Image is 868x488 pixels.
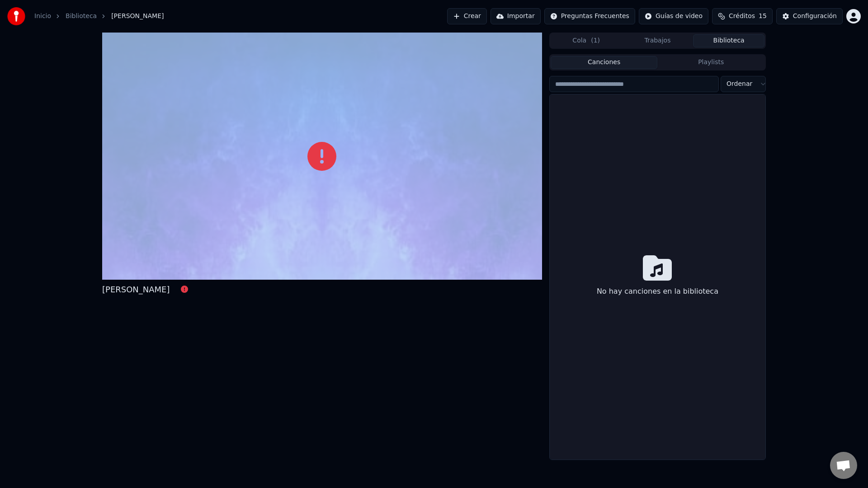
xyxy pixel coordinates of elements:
[729,12,755,21] span: Créditos
[111,12,164,21] span: [PERSON_NAME]
[447,8,487,24] button: Crear
[657,56,764,69] button: Playlists
[726,80,752,89] span: Ordenar
[759,12,767,21] span: 15
[102,283,170,296] div: [PERSON_NAME]
[622,34,693,47] button: Trabajos
[591,36,600,45] span: ( 1 )
[551,34,622,47] button: Cola
[693,34,764,47] button: Biblioteca
[712,8,773,24] button: Créditos15
[34,12,51,21] a: Inicio
[7,7,25,25] img: youka
[593,282,722,300] div: No hay canciones en la biblioteca
[830,452,857,479] div: Chat abierto
[491,8,541,24] button: Importar
[776,8,843,24] button: Configuración
[551,56,658,69] button: Canciones
[66,12,97,21] a: Biblioteca
[34,12,164,21] nav: breadcrumb
[793,12,837,21] div: Configuración
[544,8,635,24] button: Preguntas Frecuentes
[639,8,708,24] button: Guías de video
